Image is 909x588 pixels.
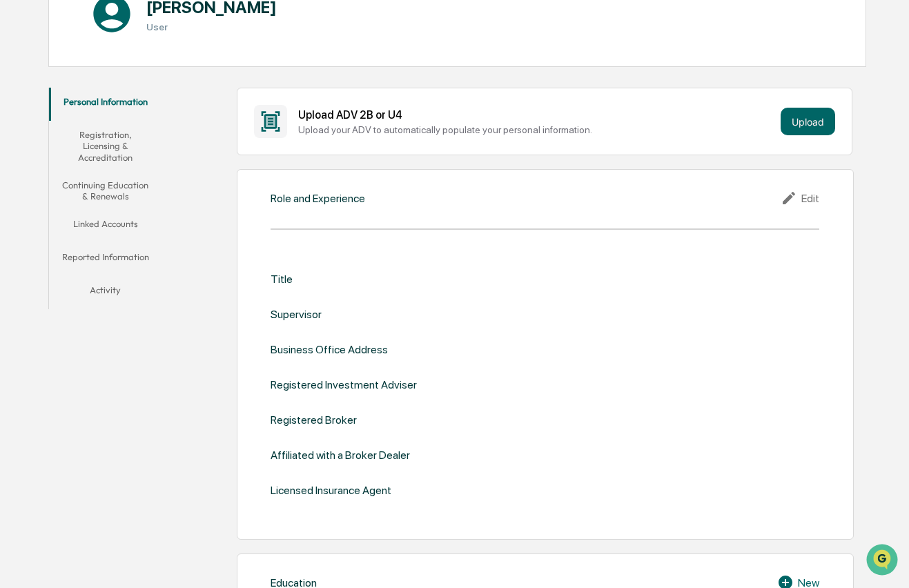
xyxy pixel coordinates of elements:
h3: User [146,21,277,32]
span: Data Lookup [28,200,87,214]
div: Upload ADV 2B or U4 [298,108,775,121]
div: Upload your ADV to automatically populate your personal information. [298,124,775,135]
span: Attestations [114,174,171,188]
div: secondary tabs example [49,88,163,309]
img: 1746055101610-c473b297-6a78-478c-a979-82029cc54cd1 [14,106,39,130]
div: Business Office Address [271,343,388,356]
div: 🖐️ [14,175,25,186]
a: Powered byPylon [97,233,167,244]
span: Pylon [137,234,167,244]
div: We're available if you need us! [47,119,175,130]
div: Licensed Insurance Agent [271,484,391,497]
button: Continuing Education & Renewals [49,171,163,210]
div: Registered Broker [271,413,357,427]
div: Edit [781,190,819,206]
div: Title [271,273,293,286]
div: Start new chat [47,106,226,119]
div: 🔎 [14,202,25,213]
div: Supervisor [271,308,322,321]
div: Affiliated with a Broker Dealer [271,449,410,462]
button: Personal Information [49,88,163,121]
p: How can we help? [14,29,251,51]
a: 🗄️Attestations [95,168,177,193]
iframe: Open customer support [865,542,902,580]
a: 🔎Data Lookup [8,195,92,219]
button: Upload [781,108,835,135]
span: Preclearance [28,174,89,188]
button: Start new chat [235,110,251,126]
a: 🖐️Preclearance [8,168,95,193]
div: 🗄️ [100,175,111,186]
div: Registered Investment Adviser [271,378,417,391]
button: Registration, Licensing & Accreditation [49,121,163,171]
button: Linked Accounts [49,210,163,243]
div: Role and Experience [271,192,365,205]
button: Activity [49,276,163,309]
button: Reported Information [49,243,163,276]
